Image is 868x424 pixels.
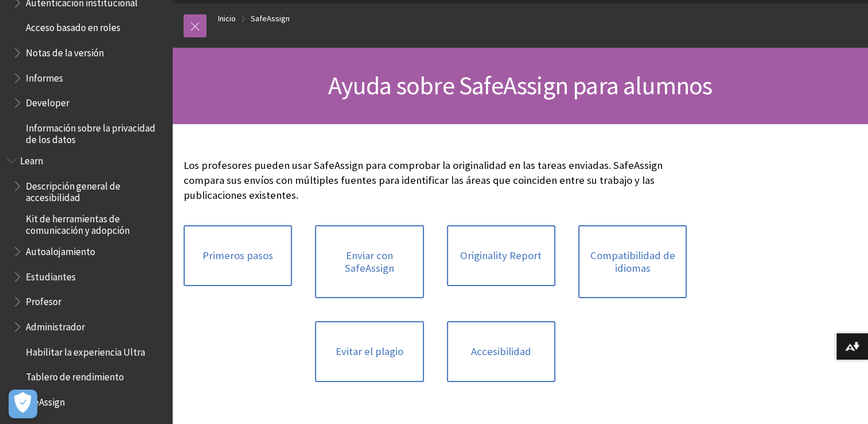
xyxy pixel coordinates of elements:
nav: Book outline for Blackboard SafeAssign [7,392,165,412]
a: Primeros pasos [184,225,292,286]
span: Habilitar la experiencia Ultra [26,342,145,358]
span: Autoalojamiento [26,242,95,257]
span: Tablero de rendimiento [26,367,124,383]
span: Información sobre la privacidad de los datos [26,118,164,145]
nav: Book outline for Blackboard Learn Help [7,151,165,387]
span: Administrador [26,317,85,333]
span: Profesor [26,292,61,307]
span: Informes [26,68,63,84]
span: Acceso basado en roles [26,18,120,34]
a: Compatibilidad de idiomas [578,225,687,298]
a: SafeAssign [251,11,290,26]
a: Accesibilidad [447,321,555,382]
span: Learn [20,151,43,167]
span: Ayuda sobre SafeAssign para alumnos [328,70,712,101]
a: Enviar con SafeAssign [315,225,423,298]
p: Los profesores pueden usar SafeAssign para comprobar la originalidad en las tareas enviadas. Safe... [184,158,687,203]
span: Notas de la versión [26,43,104,59]
span: Descripción general de accesibilidad [26,176,164,203]
a: Inicio [218,11,236,26]
span: Developer [26,93,69,109]
span: Kit de herramientas de comunicación y adopción [26,209,164,236]
span: Estudiantes [26,267,76,283]
a: Originality Report [447,225,555,286]
button: Abrir preferencias [9,390,37,418]
a: Evitar el plagio [315,321,423,382]
span: SafeAssign [20,392,65,408]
